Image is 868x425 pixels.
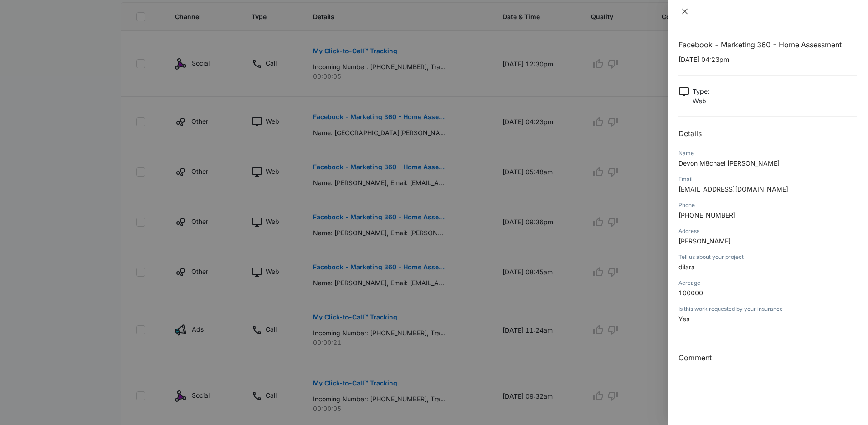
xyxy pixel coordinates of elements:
div: Is this work requested by your insurance [678,305,857,313]
span: 100000 [678,289,703,297]
div: Domain: [DOMAIN_NAME] [24,24,100,31]
h2: Details [678,128,857,139]
div: Tell us about your project [678,253,857,261]
div: Phone [678,201,857,209]
button: Close [678,7,691,15]
div: Keywords by Traffic [101,54,154,60]
div: v 4.0.25 [26,15,45,22]
h3: Comment [678,352,857,363]
div: Email [678,175,857,183]
span: [EMAIL_ADDRESS][DOMAIN_NAME] [678,185,788,193]
img: logo_orange.svg [15,15,22,22]
span: Devon M8chael [PERSON_NAME] [678,159,780,167]
p: [DATE] 04:23pm [678,55,857,64]
span: [PHONE_NUMBER] [678,211,735,219]
div: Domain Overview [35,54,82,60]
img: tab_domain_overview_orange.svg [25,53,32,60]
h1: Facebook - Marketing 360 - Home Assessment [678,39,857,50]
img: tab_keywords_by_traffic_grey.svg [91,53,98,60]
span: dilara [678,263,695,271]
span: close [681,8,688,15]
div: Name [678,149,857,157]
span: [PERSON_NAME] [678,237,731,245]
p: Type : [693,86,709,96]
span: Yes [678,315,689,323]
img: website_grey.svg [15,24,22,31]
div: Acreage [678,279,857,287]
p: Web [693,96,709,106]
div: Address [678,227,857,235]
